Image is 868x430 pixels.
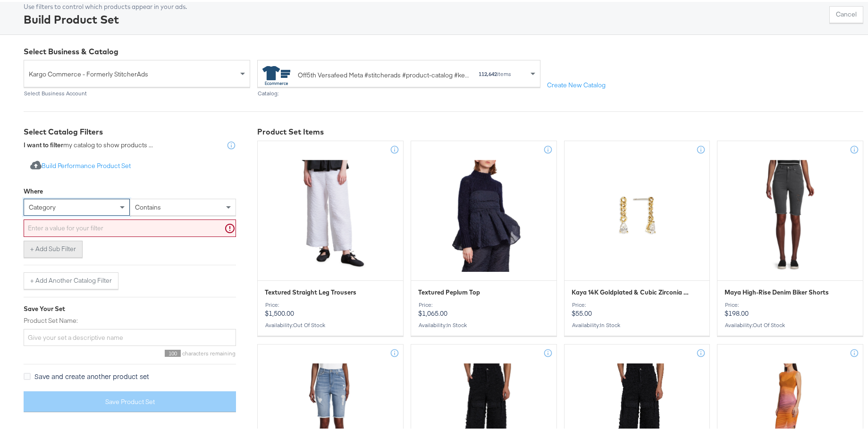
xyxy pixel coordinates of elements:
button: Create New Catalog [540,75,612,92]
div: Availability : [725,320,856,327]
button: Build Performance Product Set [24,156,137,173]
div: Price: [725,300,856,306]
div: Catalog: [257,88,540,95]
div: Price: [572,300,703,306]
p: $55.00 [572,300,703,316]
button: Cancel [829,4,863,21]
span: out of stock [293,320,325,327]
span: Textured Peplum Top [418,286,480,295]
span: category [29,201,56,210]
span: in stock [600,320,620,327]
span: Maya High-Rise Denim Biker Shorts [725,286,829,295]
span: 100 [165,348,181,355]
div: Off5th Versafeed Meta #stitcherads #product-catalog #keep [298,68,469,78]
div: Select Business & Catalog [24,44,863,55]
button: + Add Sub Filter [24,239,83,256]
input: Enter a value for your filter [24,218,236,235]
button: + Add Another Catalog Filter [24,270,118,287]
label: Product Set Name: [24,314,236,323]
span: out of stock [753,320,785,327]
p: $198.00 [725,300,856,316]
div: Save Your Set [24,303,236,312]
div: Select Catalog Filters [24,125,236,135]
div: Availability : [418,320,549,327]
div: Product Set Items [257,125,863,135]
div: Where [24,185,43,194]
div: Price: [418,300,549,306]
strong: I want to filter [24,139,63,147]
div: Price: [265,300,396,306]
div: Select Business Account [24,88,250,95]
span: Textured Straight Leg Trousers [265,286,356,295]
span: contains [135,201,161,210]
div: Use filters to control which products appear in your ads. [24,0,187,9]
div: my catalog to show products ... [24,139,153,148]
div: Build Product Set [24,9,187,25]
span: Kargo Commerce - Formerly StitcherAds [29,64,238,80]
span: in stock [447,320,467,327]
span: Kaya 14K Goldplated & Cubic Zirconia Drop Earrings [572,286,690,295]
div: items [478,69,512,76]
div: Availability : [265,320,396,327]
div: Availability : [572,320,703,327]
div: characters remaining [24,348,236,355]
strong: 112,642 [479,68,497,76]
input: Give your set a descriptive name [24,327,236,345]
span: Save and create another product set [34,370,149,379]
p: $1,065.00 [418,300,549,316]
p: $1,500.00 [265,300,396,316]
